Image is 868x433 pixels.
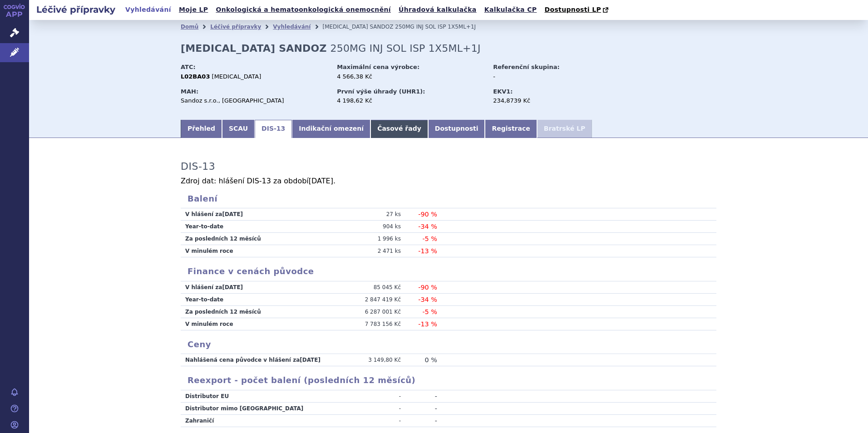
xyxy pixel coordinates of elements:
[542,4,613,16] a: Dostupnosti LP
[493,97,595,105] div: 234,8739 Kč
[181,354,340,366] td: Nahlášená cena původce v hlášení za
[123,4,174,16] a: Vyhledávání
[181,120,222,138] a: Přehled
[493,64,559,70] strong: Referenční skupina:
[181,293,340,305] td: Year-to-date
[181,73,210,80] strong: L02BA03
[340,415,408,427] td: -
[181,43,327,54] strong: [MEDICAL_DATA] SANDOZ
[544,6,601,13] span: Dostupnosti LP
[181,340,716,349] h3: Ceny
[181,281,340,294] td: V hlášení za
[222,284,243,290] span: [DATE]
[181,194,716,204] h3: Balení
[340,305,408,318] td: 6 287 001 Kč
[370,120,428,138] a: Časové řady
[340,281,408,294] td: 85 045 Kč
[340,318,408,330] td: 7 783 156 Kč
[181,221,340,233] td: Year-to-date
[418,247,437,255] span: -13 %
[309,177,333,185] span: [DATE]
[181,375,716,385] h3: Reexport - počet balení (posledních 12 měsíců)
[29,3,123,16] h2: Léčivé přípravky
[418,223,437,230] span: -34 %
[337,64,419,70] strong: Maximální cena výrobce:
[176,4,211,16] a: Moje LP
[337,73,484,81] div: 4 566,38 Kč
[408,403,437,415] td: -
[337,97,484,105] div: 4 198,62 Kč
[493,73,595,81] div: -
[428,120,485,138] a: Dostupnosti
[213,4,394,16] a: Onkologická a hematoonkologická onemocnění
[396,4,479,16] a: Úhradová kalkulačka
[340,233,408,245] td: 1 996 ks
[425,356,437,364] span: 0 %
[181,208,340,221] td: V hlášení za
[340,354,408,366] td: 3 149,80 Kč
[181,390,340,403] td: Distributor EU
[330,43,481,54] span: 250MG INJ SOL ISP 1X5ML+1J
[181,245,340,257] td: V minulém roce
[181,177,716,185] p: Zdroj dat: hlášení DIS-13 za období .
[222,120,255,138] a: SCAU
[340,403,408,415] td: -
[222,211,243,217] span: [DATE]
[340,245,408,257] td: 2 471 ks
[181,88,198,95] strong: MAH:
[340,221,408,233] td: 904 ks
[408,390,437,403] td: -
[418,320,437,328] span: -13 %
[482,4,540,16] a: Kalkulačka CP
[181,161,215,172] h3: DIS-13
[181,97,328,105] div: Sandoz s.r.o., [GEOGRAPHIC_DATA]
[418,211,437,218] span: -90 %
[408,415,437,427] td: -
[493,88,513,95] strong: EKV1:
[418,284,437,291] span: -90 %
[422,308,437,315] span: -5 %
[418,296,437,303] span: -34 %
[485,120,537,138] a: Registrace
[422,235,437,242] span: -5 %
[181,24,198,30] a: Domů
[292,120,370,138] a: Indikační omezení
[181,64,196,70] strong: ATC:
[322,24,393,30] span: [MEDICAL_DATA] SANDOZ
[340,208,408,221] td: 27 ks
[212,73,261,80] span: [MEDICAL_DATA]
[181,305,340,318] td: Za posledních 12 měsíců
[273,24,311,30] a: Vyhledávání
[255,120,292,138] a: DIS-13
[340,390,408,403] td: -
[210,24,261,30] a: Léčivé přípravky
[300,357,321,363] span: [DATE]
[395,24,476,30] span: 250MG INJ SOL ISP 1X5ML+1J
[181,266,716,276] h3: Finance v cenách původce
[181,403,340,415] td: Distributor mimo [GEOGRAPHIC_DATA]
[337,88,425,95] strong: První výše úhrady (UHR1):
[181,233,340,245] td: Za posledních 12 měsíců
[181,318,340,330] td: V minulém roce
[181,415,340,427] td: Zahraničí
[340,293,408,305] td: 2 847 419 Kč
